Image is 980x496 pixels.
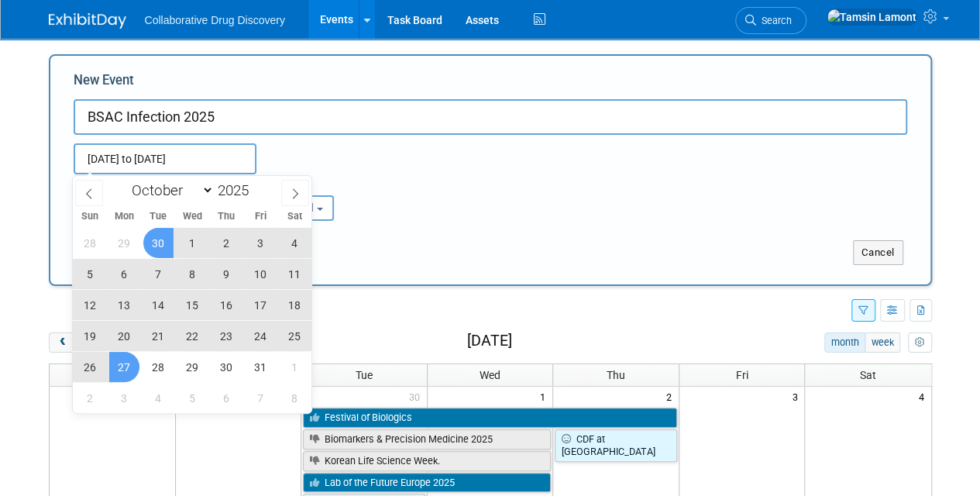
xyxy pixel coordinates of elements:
span: November 7, 2025 [246,383,276,413]
span: Fri [243,212,277,222]
a: Festival of Biologics [303,408,677,428]
span: October 15, 2025 [177,290,208,320]
span: 4 [917,387,931,406]
button: month [824,332,865,353]
input: Name of Trade Show / Conference [74,99,907,135]
span: Fri [736,369,748,381]
span: October 22, 2025 [177,321,208,351]
button: prev [49,332,77,353]
span: September 29, 2025 [109,228,139,258]
span: Collaborative Drug Discovery [145,14,285,26]
span: Sun [73,212,107,222]
span: October 25, 2025 [280,321,310,351]
span: October 29, 2025 [177,352,208,382]
span: September 28, 2025 [75,228,105,258]
span: Mon [107,212,141,222]
span: Thu [209,212,243,222]
span: October 17, 2025 [246,290,276,320]
span: November 3, 2025 [109,383,139,413]
span: 3 [790,387,804,406]
i: Personalize Calendar [915,338,925,348]
button: Cancel [853,240,903,265]
span: October 8, 2025 [177,259,208,289]
select: Month [125,181,214,200]
span: Tue [141,212,175,222]
div: Attendance / Format: [74,174,205,195]
span: October 18, 2025 [280,290,310,320]
button: myCustomButton [908,332,931,353]
span: October 16, 2025 [211,290,242,320]
input: Year [214,181,260,199]
span: October 23, 2025 [211,321,242,351]
span: October 1, 2025 [177,228,208,258]
span: 30 [407,387,427,406]
span: Thu [607,369,625,381]
button: week [865,332,900,353]
a: Biomarkers & Precision Medicine 2025 [303,429,551,449]
span: October 7, 2025 [143,259,174,289]
span: October 27, 2025 [109,352,139,382]
img: Tamsin Lamont [827,9,917,26]
span: October 14, 2025 [143,290,174,320]
a: CDF at [GEOGRAPHIC_DATA] [555,429,677,461]
span: November 5, 2025 [177,383,208,413]
span: October 4, 2025 [280,228,310,258]
span: October 12, 2025 [75,290,105,320]
span: November 4, 2025 [143,383,174,413]
span: October 30, 2025 [211,352,242,382]
span: October 3, 2025 [246,228,276,258]
span: October 11, 2025 [280,259,310,289]
span: October 6, 2025 [109,259,139,289]
label: New Event [74,71,134,95]
span: October 13, 2025 [109,290,139,320]
span: November 2, 2025 [75,383,105,413]
span: 2 [665,387,679,406]
span: October 19, 2025 [75,321,105,351]
span: 1 [538,387,552,406]
span: October 24, 2025 [246,321,276,351]
div: Participation: [229,174,360,195]
a: Lab of the Future Europe 2025 [303,473,551,493]
span: October 21, 2025 [143,321,174,351]
input: Start Date - End Date [74,143,256,174]
span: November 8, 2025 [280,383,310,413]
span: Search [756,15,792,26]
span: October 9, 2025 [211,259,242,289]
span: October 5, 2025 [75,259,105,289]
span: Sat [860,369,876,381]
span: September 30, 2025 [143,228,174,258]
span: October 2, 2025 [211,228,242,258]
span: October 10, 2025 [246,259,276,289]
span: November 1, 2025 [280,352,310,382]
img: ExhibitDay [49,13,126,29]
span: October 26, 2025 [75,352,105,382]
h2: [DATE] [466,332,511,350]
a: Search [735,7,806,34]
span: Wed [175,212,209,222]
span: Sat [277,212,311,222]
span: October 20, 2025 [109,321,139,351]
a: Korean Life Science Week. [303,451,551,471]
span: Wed [480,369,500,381]
span: October 28, 2025 [143,352,174,382]
span: Tue [356,369,373,381]
span: October 31, 2025 [246,352,276,382]
span: November 6, 2025 [211,383,242,413]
